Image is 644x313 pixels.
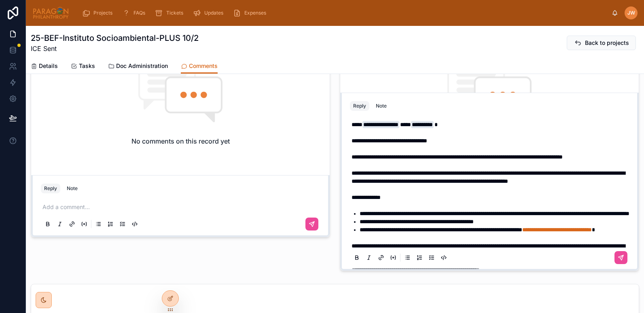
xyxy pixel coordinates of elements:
[231,6,272,20] a: Expenses
[153,6,189,20] a: Tickets
[32,6,69,19] img: App logo
[131,136,230,146] h2: No comments on this record yet
[204,10,223,16] span: Updates
[39,62,58,70] span: Details
[64,184,81,193] button: Note
[376,103,387,109] div: Note
[181,59,218,74] a: Comments
[350,101,369,111] button: Reply
[244,10,266,16] span: Expenses
[627,10,635,16] span: JW
[567,36,636,50] button: Back to projects
[120,6,151,20] a: FAQs
[71,59,95,75] a: Tasks
[116,62,168,70] span: Doc Administration
[166,10,183,16] span: Tickets
[41,184,60,193] button: Reply
[67,185,78,192] div: Note
[31,32,199,44] h1: 25-BEF-Instituto Socioambiental-PLUS 10/2
[31,44,199,53] span: ICE Sent
[189,62,218,70] span: Comments
[373,101,390,111] button: Note
[79,62,95,70] span: Tasks
[191,6,229,20] a: Updates
[108,59,168,75] a: Doc Administration
[31,59,58,75] a: Details
[133,10,145,16] span: FAQs
[93,10,112,16] span: Projects
[80,6,118,20] a: Projects
[585,39,629,47] span: Back to projects
[76,4,612,22] div: scrollable content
